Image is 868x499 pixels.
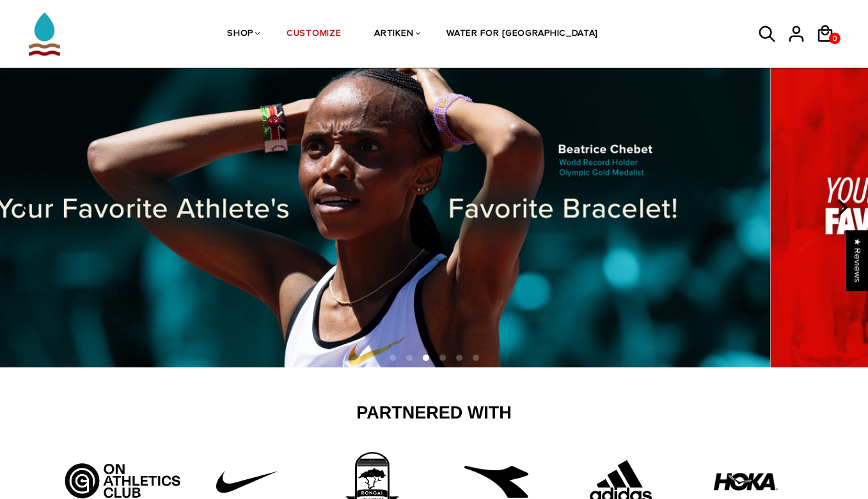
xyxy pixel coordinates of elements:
h2: Partnered With [70,403,799,424]
a: CUSTOMIZE [287,1,341,68]
a: WATER FOR [GEOGRAPHIC_DATA] [446,1,598,68]
a: SHOP [227,1,253,68]
span: 0 [829,31,840,47]
a: ARTIKEN [374,1,413,68]
a: 0 [829,33,840,44]
div: Click to open Judge.me floating reviews tab [846,230,868,291]
button: next [827,194,855,222]
button: previous [13,194,41,222]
